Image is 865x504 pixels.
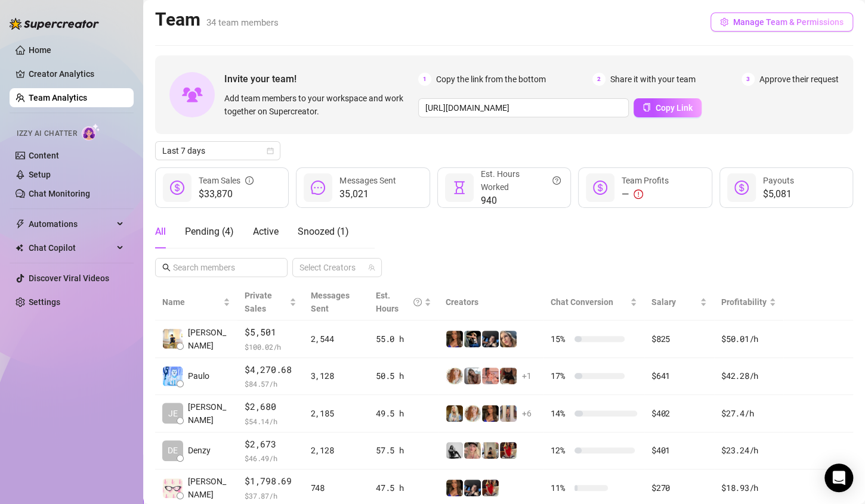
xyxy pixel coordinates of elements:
input: Search members [173,261,271,274]
span: [PERSON_NAME] [188,400,230,427]
img: Amy Pond [446,368,463,384]
span: dollar-circle [170,181,184,195]
div: 748 [311,481,362,494]
span: team [368,264,375,271]
span: Name [162,295,221,309]
button: Manage Team & Permissions [710,13,853,32]
span: 1 [418,73,431,86]
img: Natasha [482,442,499,459]
a: Home [29,45,51,55]
span: Snoozed ( 1 ) [298,226,349,237]
img: Grace Hunt [446,442,463,459]
span: Salary [651,297,676,307]
h2: Team [155,8,279,31]
span: copy [642,103,651,111]
span: Profitability [721,297,767,307]
div: 55.0 h [376,332,431,346]
a: Settings [29,297,60,307]
a: Setup [29,170,51,179]
div: $27.4 /h [721,407,776,420]
span: 2 [592,73,605,86]
th: Creators [438,284,543,321]
span: [PERSON_NAME] [188,475,230,501]
span: DE [168,444,178,457]
span: Paulo [188,369,209,382]
span: + 1 [522,369,532,382]
div: $23.24 /h [721,444,776,457]
span: Copy the link from the bottom [436,73,546,86]
div: $401 [651,444,707,457]
img: Chat Copilot [16,244,23,252]
span: Manage Team & Permissions [733,17,844,27]
span: 15 % [551,332,570,346]
img: logo-BBDzfeDw.svg [10,18,99,30]
span: $ 100.02 /h [245,341,296,353]
img: Kat Hobbs [500,331,517,347]
div: — [622,187,669,201]
span: $4,270.68 [245,363,296,377]
div: $825 [651,332,707,346]
span: question-circle [413,289,422,315]
span: $33,870 [199,187,254,201]
span: Chat Copilot [29,238,113,257]
span: $5,501 [245,325,296,340]
span: 35,021 [339,187,396,201]
div: 57.5 h [376,444,431,457]
span: exclamation-circle [634,189,643,199]
span: Copy Link [656,103,693,113]
a: Content [29,151,59,160]
span: Add team members to your workspace and work together on Supercreator. [224,92,413,118]
div: 2,185 [311,407,362,420]
span: $ 46.49 /h [245,452,296,464]
span: dollar-circle [593,181,607,195]
span: $ 37.87 /h [245,490,296,502]
span: 34 team members [206,17,279,28]
div: Est. Hours Worked [481,167,561,194]
span: 12 % [551,444,570,457]
span: Payouts [763,176,794,185]
span: JE [168,407,178,420]
img: Caroline [500,442,517,459]
div: 50.5 h [376,369,431,382]
span: thunderbolt [16,219,25,229]
img: Paulo [163,366,183,386]
span: [PERSON_NAME] [188,326,230,352]
div: All [155,225,166,239]
div: $18.93 /h [721,481,776,494]
th: Name [155,284,237,321]
img: Lakelyn [464,480,481,496]
a: Team Analytics [29,93,87,102]
span: Approve their request [759,73,839,86]
img: Lakelyn [482,331,499,347]
span: hourglass [452,181,467,195]
span: Invite your team! [224,71,418,86]
img: Kleio [446,405,463,422]
span: Share it with your team [610,73,696,86]
img: Kat Hobbs VIP [464,368,481,384]
div: 47.5 h [376,481,431,494]
div: Open Intercom Messenger [824,463,853,492]
span: 17 % [551,369,570,382]
div: $50.01 /h [721,332,776,346]
span: Private Sales [245,291,272,313]
div: 3,128 [311,369,362,382]
span: $1,798.69 [245,474,296,489]
span: message [311,181,325,195]
a: Creator Analytics [29,64,124,83]
span: info-circle [245,174,254,187]
div: $270 [651,481,707,494]
span: $2,680 [245,400,296,414]
div: 2,128 [311,444,362,457]
span: Team Profits [622,176,669,185]
div: 2,544 [311,332,362,346]
span: 940 [481,194,561,208]
img: Kenzie [446,331,463,347]
span: dollar-circle [734,181,749,195]
span: 14 % [551,407,570,420]
span: Messages Sent [311,291,350,313]
span: 3 [742,73,755,86]
span: Automations [29,214,113,234]
span: Last 7 days [162,142,273,160]
span: search [162,263,171,272]
img: Victoria [500,405,517,422]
